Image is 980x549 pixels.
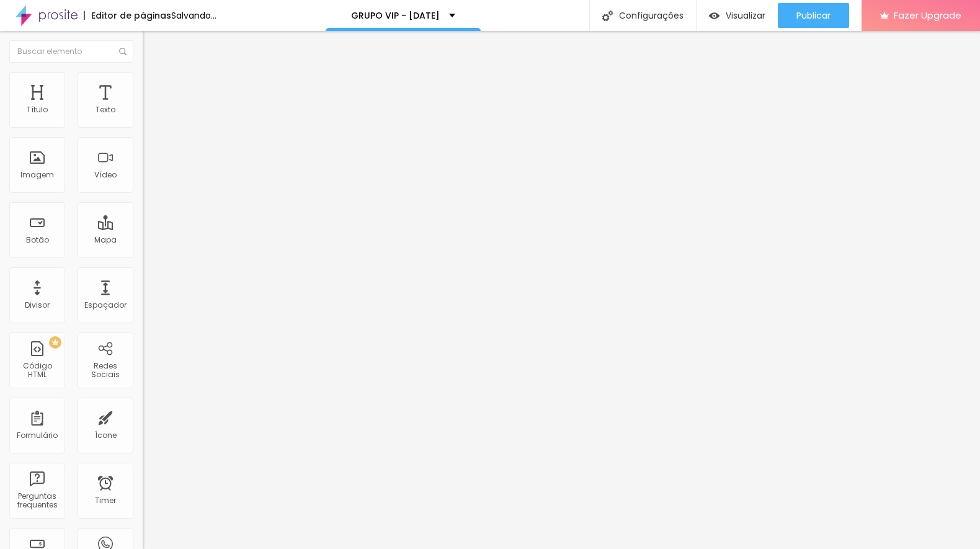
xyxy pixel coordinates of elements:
[12,362,61,380] div: Código HTML
[20,171,54,179] div: Imagem
[94,236,117,244] div: Mapa
[709,11,719,21] img: view-1.svg
[95,496,116,505] div: Timer
[96,105,115,114] div: Texto
[25,301,50,310] div: Divisor
[84,301,127,310] div: Espaçador
[726,11,765,20] span: Visualizar
[119,48,127,55] img: Icone
[84,11,171,20] div: Editor de páginas
[894,10,961,20] span: Fazer Upgrade
[26,236,49,244] div: Botão
[12,492,61,510] div: Perguntas frequentes
[81,362,130,380] div: Redes Sociais
[351,11,440,20] p: GRUPO VIP - [DATE]
[143,31,980,549] iframe: Editor
[95,431,117,440] div: Ícone
[171,11,216,20] div: Salvando...
[602,11,613,21] img: Icone
[796,11,831,20] span: Publicar
[778,3,849,28] button: Publicar
[697,3,778,28] button: Visualizar
[17,431,58,440] div: Formulário
[27,105,48,114] div: Título
[9,40,133,63] input: Buscar elemento
[94,171,117,179] div: Vídeo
